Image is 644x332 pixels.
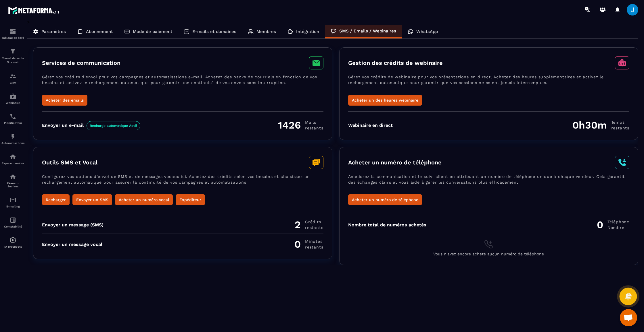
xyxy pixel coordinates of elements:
span: Téléphone [607,219,629,225]
span: Vous n'avez encore acheté aucun numéro de téléphone [433,252,544,256]
img: automations [9,93,16,100]
img: automations [9,153,16,160]
a: social-networksocial-networkRéseaux Sociaux [1,169,24,192]
p: Intégration [296,29,319,34]
a: formationformationTableau de bord [1,24,24,44]
div: 0h30m [572,119,629,131]
div: Envoyer un e-mail [42,123,140,128]
p: E-mails et domaines [192,29,236,34]
img: formation [9,73,16,80]
p: IA prospects [1,245,24,248]
p: SMS / Emails / Webinaires [339,28,396,34]
img: logo [8,5,60,15]
p: Réseaux Sociaux [1,182,24,188]
button: Expéditeur [176,194,205,205]
p: Webinaire [1,101,24,104]
a: formationformationCRM [1,69,24,89]
div: 0 [294,238,323,250]
a: automationsautomationsWebinaire [1,89,24,109]
a: emailemailE-mailing [1,192,24,212]
div: > [27,19,638,265]
p: Gérez vos crédits de webinaire pour vos présentations en direct. Achetez des heures supplémentair... [348,74,630,95]
div: Nombre total de numéros achetés [348,222,426,228]
a: schedulerschedulerPlanificateur [1,109,24,129]
span: Recharge automatique Actif [87,121,140,130]
img: social-network [9,173,16,180]
p: Mode de paiement [133,29,172,34]
p: E-mailing [1,205,24,208]
p: Planificateur [1,121,24,125]
img: email [9,197,16,203]
div: Envoyer un message (SMS) [42,222,103,228]
a: accountantaccountantComptabilité [1,212,24,232]
button: Acheter un des heures webinaire [348,95,422,106]
button: Recharger [42,194,70,205]
span: Crédits [305,219,323,225]
img: automations [9,237,16,244]
p: Comptabilité [1,225,24,228]
button: Acheter des emails [42,95,87,106]
p: Tableau de bord [1,36,24,39]
p: Gérez vos crédits d’envoi pour vos campagnes et automatisations e-mail. Achetez des packs de cour... [42,74,323,95]
img: scheduler [9,113,16,120]
div: Envoyer un message vocal [42,242,102,247]
h3: Gestion des crédits de webinaire [348,59,443,66]
p: Configurez vos options d’envoi de SMS et de messages vocaux ici. Achetez des crédits selon vos be... [42,174,323,194]
div: 0 [597,219,629,231]
p: Tunnel de vente Site web [1,56,24,64]
button: Envoyer un SMS [72,194,112,205]
p: Paramètres [41,29,66,34]
span: Temps [611,119,629,125]
h3: Acheter un numéro de téléphone [348,159,442,166]
img: formation [9,48,16,55]
div: 2 [295,219,323,231]
p: Membres [256,29,276,34]
span: Mails [305,119,323,125]
p: CRM [1,81,24,84]
a: automationsautomationsEspace membre [1,149,24,169]
div: Ouvrir le chat [620,309,637,326]
span: restants [305,225,323,230]
h3: Outils SMS et Vocal [42,159,97,166]
button: Acheter un numéro vocal [115,194,173,205]
p: Abonnement [86,29,113,34]
p: WhatsApp [416,29,438,34]
img: automations [9,133,16,140]
span: restants [305,244,323,250]
button: Acheter un numéro de téléphone [348,194,422,205]
div: 1426 [278,119,323,131]
a: automationsautomationsAutomatisations [1,129,24,149]
img: formation [9,28,16,35]
img: accountant [9,217,16,224]
div: Webinaire en direct [348,123,393,128]
span: minutes [305,238,323,244]
span: restants [305,125,323,131]
h3: Services de communication [42,59,120,66]
span: Nombre [607,225,629,230]
p: Automatisations [1,141,24,145]
span: restants [611,125,629,131]
a: formationformationTunnel de vente Site web [1,44,24,69]
p: Espace membre [1,162,24,165]
p: Améliorez la communication et le suivi client en attribuant un numéro de téléphone unique à chaqu... [348,174,630,194]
